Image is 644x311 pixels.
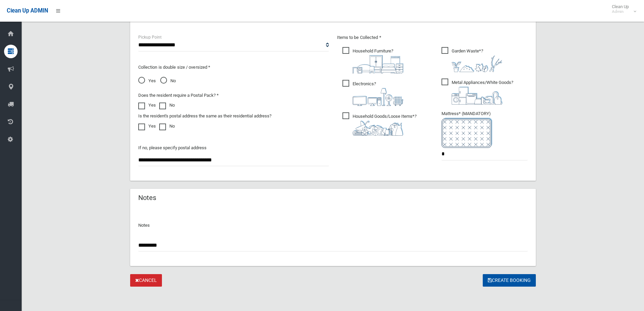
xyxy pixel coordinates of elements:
[130,274,162,287] a: Cancel
[612,9,629,14] small: Admin
[442,79,513,105] span: Metal Appliances/White Goods
[452,80,513,105] i: ?
[7,7,48,14] span: Clean Up ADMIN
[353,55,403,73] img: aa9efdbe659d29b613fca23ba79d85cb.png
[130,191,164,204] header: Notes
[442,111,528,148] span: Mattress* (MANDATORY)
[353,120,403,136] img: b13cc3517677393f34c0a387616ef184.png
[452,87,502,105] img: 36c1b0289cb1767239cdd3de9e694f19.png
[138,122,156,130] label: Yes
[353,88,403,106] img: 394712a680b73dbc3d2a6a3a7ffe5a07.png
[159,122,175,130] label: No
[342,112,416,136] span: Household Goods/Loose Items*
[160,77,176,85] span: No
[353,48,403,73] i: ?
[138,101,156,109] label: Yes
[342,47,403,73] span: Household Furniture
[138,144,207,152] label: If no, please specify postal address
[138,77,156,85] span: Yes
[452,55,502,72] img: 4fd8a5c772b2c999c83690221e5242e0.png
[159,101,175,109] label: No
[609,4,636,14] span: Clean Up
[138,63,329,71] p: Collection is double size / oversized *
[452,48,502,72] i: ?
[442,118,492,148] img: e7408bece873d2c1783593a074e5cb2f.png
[442,47,502,72] span: Garden Waste*
[138,221,528,229] p: Notes
[138,91,219,99] label: Does the resident require a Postal Pack? *
[353,81,403,106] i: ?
[353,114,416,136] i: ?
[337,34,528,42] p: Items to be Collected *
[342,80,403,106] span: Electronics
[483,274,536,287] button: Create Booking
[138,112,271,120] label: Is the resident's postal address the same as their residential address?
